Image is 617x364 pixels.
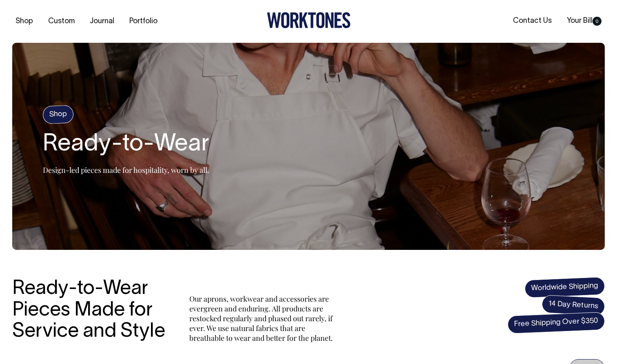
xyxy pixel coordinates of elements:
p: Design-led pieces made for hospitality, worn by all. [43,165,209,175]
h4: Shop [42,105,74,124]
h3: Ready-to-Wear Pieces Made for Service and Style [12,278,171,343]
span: Worldwide Shipping [524,277,605,298]
p: Our aprons, workwear and accessories are evergreen and enduring. All products are restocked regul... [189,294,336,343]
a: Journal [87,15,118,28]
span: Free Shipping Over $350 [507,312,605,334]
h2: Ready-to-Wear [43,132,209,158]
span: 14 Day Returns [542,295,605,316]
a: Custom [45,15,78,28]
a: Portfolio [126,15,161,28]
a: Shop [12,15,36,28]
a: Your Bill0 [564,14,605,28]
span: 0 [593,17,601,26]
a: Contact Us [510,14,555,28]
